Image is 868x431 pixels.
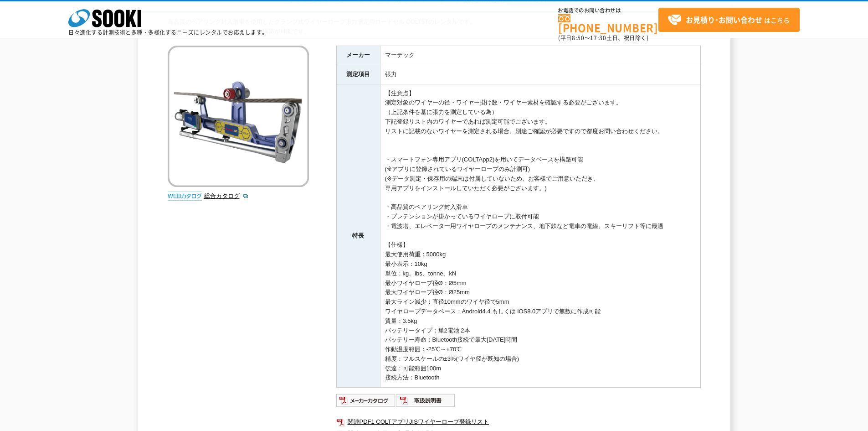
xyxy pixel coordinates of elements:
span: (平日 ～ 土日、祝日除く) [558,34,648,42]
strong: お見積り･お問い合わせ [686,14,762,25]
img: クランプ式ワイヤーロープ張力測定用ロードセル COLT5T [168,46,309,187]
td: 【注意点】 測定対象のワイヤーの径・ワイヤー掛け数・ワイヤー素材を確認する必要がございます。 （上記条件を基に張力を測定している為） 下記登録リスト内のワイヤーであれば測定可能でございます。 リ... [380,84,700,388]
th: 測定項目 [336,65,380,84]
a: [PHONE_NUMBER] [558,14,658,33]
span: 17:30 [590,34,606,42]
th: メーカー [336,46,380,65]
span: はこちら [668,13,790,27]
a: メーカーカタログ [336,399,396,406]
a: 取扱説明書 [396,399,456,406]
span: 8:50 [572,34,585,42]
p: 日々進化する計測技術と多種・多様化するニーズにレンタルでお応えします。 [68,30,268,35]
a: お見積り･お問い合わせはこちら [658,8,800,32]
a: 関連PDF1 COLTアプリJISワイヤーロープ登録リスト [336,416,701,428]
img: メーカーカタログ [336,393,396,408]
span: お電話でのお問い合わせは [558,8,658,13]
td: 張力 [380,65,700,84]
th: 特長 [336,84,380,388]
img: 取扱説明書 [396,393,456,408]
td: マーテック [380,46,700,65]
img: webカタログ [168,192,202,201]
a: 総合カタログ [204,192,249,199]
